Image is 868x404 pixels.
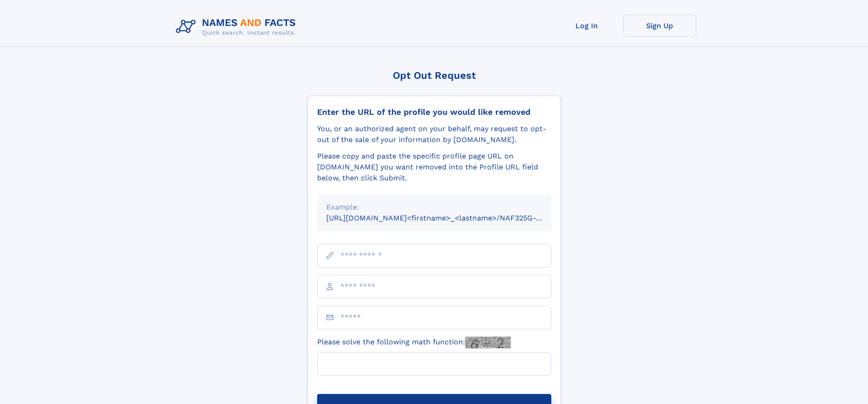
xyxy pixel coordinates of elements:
[326,202,542,213] div: Example:
[317,107,551,117] div: Enter the URL of the profile you would like removed
[317,151,551,184] div: Please copy and paste the specific profile page URL on [DOMAIN_NAME] you want removed into the Pr...
[550,15,623,37] a: Log In
[623,15,696,37] a: Sign Up
[172,15,303,39] img: Logo Names and Facts
[317,337,511,348] label: Please solve the following math function:
[326,214,569,222] small: [URL][DOMAIN_NAME]<firstname>_<lastname>/NAF325G-xxxxxxxx
[317,123,551,145] div: You, or an authorized agent on your behalf, may request to opt-out of the sale of your informatio...
[308,70,561,81] div: Opt Out Request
